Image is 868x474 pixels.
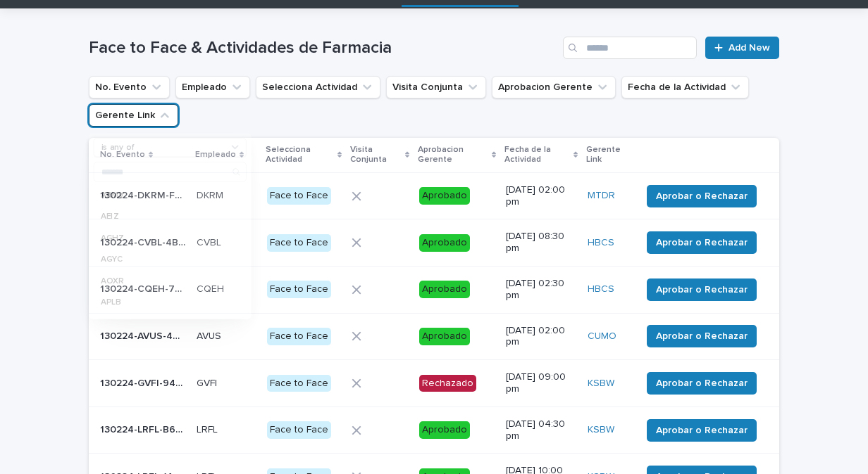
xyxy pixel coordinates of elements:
div: Face to Face [267,421,331,439]
p: is any of [101,143,135,153]
button: Aprobar o Rechazar [647,325,757,347]
span: Aprobar o Rechazar [656,189,748,203]
p: Aprobacion Gerente [418,142,488,168]
p: AEIZ [101,212,228,221]
div: Search [94,162,247,182]
p: LRFL [197,421,221,436]
tr: 130224-LRFL-B6A6DF130224-LRFL-B6A6DF LRFLLRFL Face to FaceAprobado[DATE] 04:30 pmKSBW Aprobar o R... [89,406,779,454]
div: Aprobado [419,328,470,345]
div: Aprobado [419,421,470,439]
p: Visita Conjunta [350,142,402,168]
p: AGHZ [101,234,228,243]
input: Search [94,162,246,181]
h1: Face to Face & Actividades de Farmacia [89,38,557,58]
button: Visita Conjunta [386,76,486,98]
a: KSBW [588,424,614,436]
p: 130224-LRFL-B6A6DF [100,421,188,436]
p: GVFI [197,375,220,390]
a: MTDR [588,190,615,202]
button: Fecha de la Actividad [621,76,749,98]
p: AOXR [101,277,228,286]
tr: 130224-DKRM-F4E28E130224-DKRM-F4E28E DKRMDKRM Face to FaceAprobado[DATE] 02:00 pmMTDR Aprobar o R... [89,172,779,219]
a: KSBW [588,378,614,390]
button: Aprobar o Rechazar [647,231,757,254]
p: Gerente Link [586,142,631,168]
p: Selecciona Actividad [266,142,334,168]
div: Face to Face [267,375,331,392]
button: Gerente Link [89,104,178,127]
p: ABMV [101,191,228,200]
button: Empleado [175,76,250,98]
tr: 130224-CVBL-4B1D2C130224-CVBL-4B1D2C CVBLCVBL Face to FaceAprobado[DATE] 08:30 pmHBCS Aprobar o R... [89,219,779,267]
p: Fecha de la Actividad [504,142,570,168]
button: Aprobar o Rechazar [647,185,757,207]
span: Aprobar o Rechazar [656,329,748,343]
span: Aprobar o Rechazar [656,376,748,390]
p: [DATE] 09:00 pm [506,371,576,395]
a: CUMO [588,331,616,342]
p: [DATE] 04:30 pm [506,418,576,442]
div: Aprobado [419,281,470,298]
span: Aprobar o Rechazar [656,283,748,297]
p: [DATE] 02:00 pm [506,184,576,208]
p: APLB [101,298,228,307]
tr: 130224-CQEH-7A477C130224-CQEH-7A477C CQEHCQEH Face to FaceAprobado[DATE] 02:30 pmHBCS Aprobar o R... [89,266,779,313]
button: Aprobar o Rechazar [647,278,757,301]
p: 130224-GVFI-942426 [100,375,188,390]
div: Face to Face [267,328,331,345]
p: [DATE] 02:00 pm [506,325,576,349]
a: Add New [705,37,779,59]
button: Aprobar o Rechazar [647,372,757,395]
span: Aprobar o Rechazar [656,423,748,437]
a: HBCS [588,237,614,249]
div: Face to Face [267,281,331,298]
input: Search [563,37,697,59]
div: Aprobado [419,187,470,205]
div: Face to Face [267,187,331,205]
p: [DATE] 08:30 pm [506,231,576,255]
button: Aprobar o Rechazar [647,419,757,442]
p: [DATE] 02:30 pm [506,278,576,302]
tr: 130224-GVFI-942426130224-GVFI-942426 GVFIGVFI Face to FaceRechazado[DATE] 09:00 pmKSBW Aprobar o ... [89,360,779,407]
span: Add New [728,43,770,53]
button: Selecciona Actividad [256,76,380,98]
span: Aprobar o Rechazar [656,236,748,250]
tr: 130224-AVUS-4D89BD130224-AVUS-4D89BD AVUSAVUS Face to FaceAprobado[DATE] 02:00 pmCUMO Aprobar o R... [89,313,779,360]
div: Rechazado [419,375,476,392]
div: Face to Face [267,234,331,252]
div: Aprobado [419,234,470,252]
p: AGYC [101,255,228,264]
a: HBCS [588,283,614,295]
button: Aprobacion Gerente [492,76,616,98]
button: No. Evento [89,76,170,98]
